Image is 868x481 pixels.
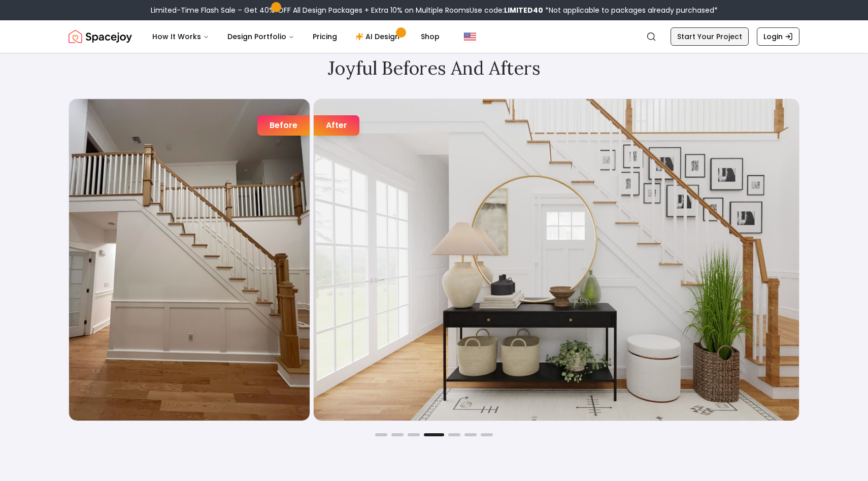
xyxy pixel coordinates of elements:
a: Pricing [305,26,345,47]
span: Use code: [470,5,543,15]
button: Go to slide 2 [391,433,404,436]
button: Design Portfolio [219,26,303,47]
img: Entryway design after designing with Spacejoy [314,99,799,421]
button: Go to slide 7 [481,433,493,436]
a: Shop [413,26,448,47]
a: Spacejoy [69,26,132,47]
button: Go to slide 4 [424,433,444,436]
h2: Joyful Befores and Afters [69,58,799,78]
div: Before [257,115,310,136]
button: Go to slide 5 [448,433,460,436]
img: United States [464,30,476,43]
nav: Main [144,26,448,47]
button: How It Works [144,26,217,47]
img: Entryway design before designing with Spacejoy [69,99,310,421]
div: Limited-Time Flash Sale – Get 40% OFF All Design Packages + Extra 10% on Multiple Rooms [151,5,718,15]
div: After [314,115,359,136]
a: Login [757,27,799,46]
div: Carousel [69,99,799,421]
img: Spacejoy Logo [69,26,132,47]
button: Go to slide 1 [375,433,387,436]
div: 4 / 7 [69,99,799,421]
b: LIMITED40 [504,5,543,15]
span: *Not applicable to packages already purchased* [543,5,718,15]
button: Go to slide 3 [408,433,420,436]
button: Go to slide 6 [464,433,477,436]
a: AI Design [347,26,411,47]
a: Start Your Project [671,27,749,46]
nav: Global [69,20,799,53]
